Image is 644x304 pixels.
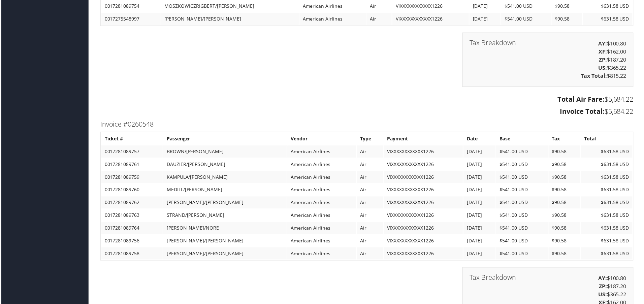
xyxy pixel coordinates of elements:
[287,210,356,222] td: American Airlines
[561,107,606,116] strong: Invoice Total:
[163,248,287,261] td: [PERSON_NAME]/[PERSON_NAME]
[550,236,581,248] td: $90.58
[163,210,287,222] td: STRAND/[PERSON_NAME]
[384,197,463,209] td: VIXXXXXXXXXXXX1226
[497,133,549,145] th: Base
[357,248,383,261] td: Air
[100,210,162,222] td: 0017281089763
[384,236,463,248] td: VIXXXXXXXXXXXX1226
[550,184,581,197] td: $90.58
[163,133,287,145] th: Passenger
[470,275,517,282] h3: Tax Breakdown
[384,210,463,222] td: VIXXXXXXXXXXXX1226
[464,210,496,222] td: [DATE]
[582,210,634,222] td: $631.58 USD
[584,13,634,25] td: $631.58 USD
[384,223,463,235] td: VIXXXXXXXXXXXX1226
[287,248,356,261] td: American Airlines
[582,146,634,158] td: $631.58 USD
[502,13,552,25] td: $541.00 USD
[161,13,299,25] td: [PERSON_NAME]/[PERSON_NAME]
[100,236,162,248] td: 0017281089756
[497,210,549,222] td: $541.00 USD
[100,13,160,25] td: 0017275548997
[464,197,496,209] td: [DATE]
[550,172,581,184] td: $90.58
[100,159,162,171] td: 0017281089761
[100,248,162,261] td: 0017281089758
[287,197,356,209] td: American Airlines
[163,223,287,235] td: [PERSON_NAME]/NORE
[367,13,392,25] td: Air
[163,172,287,184] td: KAMPULA/[PERSON_NAME]
[497,197,549,209] td: $541.00 USD
[163,197,287,209] td: [PERSON_NAME]/[PERSON_NAME]
[357,223,383,235] td: Air
[464,133,496,145] th: Date
[357,184,383,197] td: Air
[582,248,634,261] td: $631.58 USD
[99,107,635,116] h3: $5,684.22
[582,184,634,197] td: $631.58 USD
[559,95,606,104] strong: Total Air Fare:
[163,236,287,248] td: [PERSON_NAME]/[PERSON_NAME]
[464,236,496,248] td: [DATE]
[550,223,581,235] td: $90.58
[299,13,366,25] td: American Airlines
[384,146,463,158] td: VIXXXXXXXXXXXX1226
[600,64,608,72] strong: US:
[357,197,383,209] td: Air
[100,172,162,184] td: 0017281089759
[600,40,608,47] strong: AY:
[550,146,581,158] td: $90.58
[550,210,581,222] td: $90.58
[600,292,608,299] strong: US:
[464,184,496,197] td: [DATE]
[550,248,581,261] td: $90.58
[497,236,549,248] td: $541.00 USD
[287,184,356,197] td: American Airlines
[497,223,549,235] td: $541.00 USD
[464,146,496,158] td: [DATE]
[582,133,634,145] th: Total
[600,284,608,291] strong: ZP:
[600,276,608,283] strong: AY:
[287,159,356,171] td: American Airlines
[550,159,581,171] td: $90.58
[384,133,463,145] th: Payment
[550,197,581,209] td: $90.58
[497,172,549,184] td: $541.00 USD
[384,172,463,184] td: VIXXXXXXXXXXXX1226
[357,210,383,222] td: Air
[464,159,496,171] td: [DATE]
[100,133,162,145] th: Ticket #
[582,172,634,184] td: $631.58 USD
[582,72,608,80] strong: Tax Total:
[600,48,608,56] strong: XF:
[100,197,162,209] td: 0017281089762
[287,223,356,235] td: American Airlines
[393,13,470,25] td: VIXXXXXXXXXXXX1226
[582,159,634,171] td: $631.58 USD
[582,223,634,235] td: $631.58 USD
[553,13,583,25] td: $90.58
[600,56,608,64] strong: ZP:
[287,133,356,145] th: Vendor
[287,172,356,184] td: American Airlines
[497,248,549,261] td: $541.00 USD
[357,146,383,158] td: Air
[357,159,383,171] td: Air
[497,184,549,197] td: $541.00 USD
[99,120,635,130] h3: Invoice #0260548
[163,184,287,197] td: MEDILL/[PERSON_NAME]
[464,223,496,235] td: [DATE]
[100,146,162,158] td: 0017281089757
[497,146,549,158] td: $541.00 USD
[582,197,634,209] td: $631.58 USD
[464,172,496,184] td: [DATE]
[550,133,581,145] th: Tax
[99,95,635,104] h3: $5,684.22
[357,236,383,248] td: Air
[384,159,463,171] td: VIXXXXXXXXXXXX1226
[287,146,356,158] td: American Airlines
